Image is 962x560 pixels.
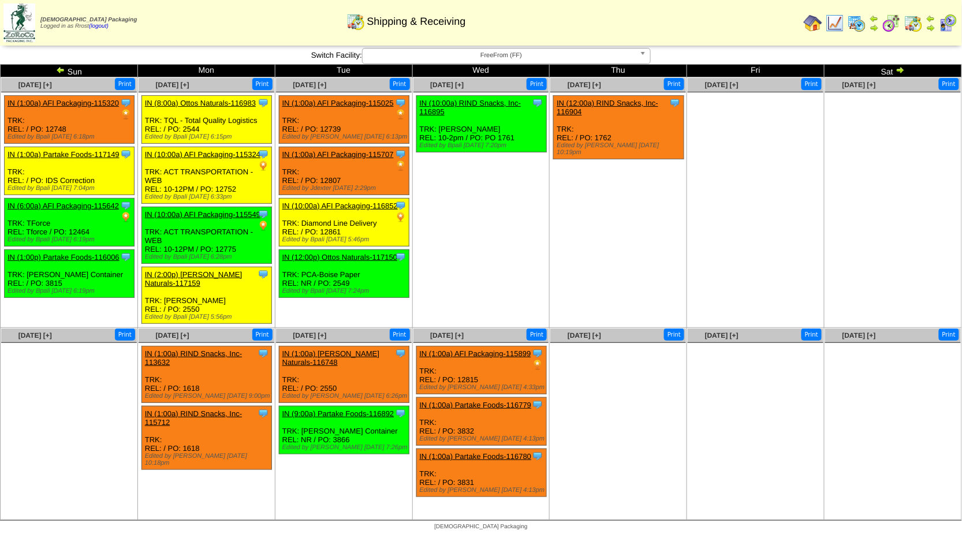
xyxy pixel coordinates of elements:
[145,409,242,427] a: IN (1:00a) RIND Snacks, Inc-115712
[842,331,876,339] span: [DATE] [+]
[568,81,601,89] a: [DATE] [+]
[258,220,269,232] img: PO
[532,359,543,371] img: PO
[252,328,273,341] button: Print
[145,133,271,140] div: Edited by Bpali [DATE] 6:15pm
[939,14,957,32] img: calendarcustomer.gif
[145,253,271,260] div: Edited by Bpali [DATE] 6:28pm
[842,81,876,89] a: [DATE] [+]
[89,23,109,29] a: (logout)
[120,148,132,160] img: Tooltip
[258,408,269,419] img: Tooltip
[420,401,532,409] a: IN (1:00a) Partake Foods-116779
[664,78,684,90] button: Print
[390,328,410,341] button: Print
[141,267,271,324] div: TRK: [PERSON_NAME] REL: / PO: 2550
[527,78,547,90] button: Print
[282,133,409,140] div: Edited by [PERSON_NAME] [DATE] 6:13pm
[8,150,120,159] a: IN (1:00a) Partake Foods-117149
[145,193,271,200] div: Edited by Bpali [DATE] 6:33pm
[145,210,260,219] a: IN (10:00a) AFI Packaging-115549
[18,331,52,339] a: [DATE] [+]
[145,453,271,466] div: Edited by [PERSON_NAME] [DATE] 10:18pm
[141,207,271,264] div: TRK: ACT TRANSPORTATION - WEB REL: 10-12PM / PO: 12775
[804,14,822,32] img: home.gif
[568,331,601,339] a: [DATE] [+]
[156,81,189,89] a: [DATE] [+]
[141,147,271,204] div: TRK: ACT TRANSPORTATION - WEB REL: 10-12PM / PO: 12752
[156,331,189,339] a: [DATE] [+]
[848,14,866,32] img: calendarprod.gif
[145,349,242,367] a: IN (1:00a) RIND Snacks, Inc-113632
[430,331,464,339] a: [DATE] [+]
[395,211,407,223] img: PO
[664,328,684,341] button: Print
[669,97,681,109] img: Tooltip
[252,78,273,90] button: Print
[5,199,135,247] div: TRK: TForce REL: Tforce / PO: 12464
[293,81,326,89] span: [DATE] [+]
[293,331,326,339] a: [DATE] [+]
[282,349,379,367] a: IN (1:00a) [PERSON_NAME] Naturals-116748
[1,65,138,77] td: Sun
[430,81,464,89] a: [DATE] [+]
[416,398,546,446] div: TRK: REL: / PO: 3832
[420,384,546,391] div: Edited by [PERSON_NAME] [DATE] 4:33pm
[687,65,825,77] td: Fri
[40,17,137,23] span: [DEMOGRAPHIC_DATA] Packaging
[282,444,409,451] div: Edited by [PERSON_NAME] [DATE] 7:26pm
[141,96,271,144] div: TRK: TQL - Total Quality Logistics REL: / PO: 2544
[8,99,119,107] a: IN (1:00a) AFI Packaging-115320
[395,97,407,109] img: Tooltip
[395,251,407,263] img: Tooltip
[56,65,65,74] img: arrowleft.gif
[282,393,409,400] div: Edited by [PERSON_NAME] [DATE] 6:26pm
[258,97,269,109] img: Tooltip
[420,435,546,442] div: Edited by [PERSON_NAME] [DATE] 4:13pm
[554,96,684,159] div: TRK: REL: / PO: 1762
[532,450,543,462] img: Tooltip
[282,150,394,159] a: IN (1:00a) AFI Packaging-115707
[367,48,635,62] span: FreeFrom (FF)
[282,99,394,107] a: IN (1:00a) AFI Packaging-115025
[279,199,409,247] div: TRK: Diamond Line Delivery REL: / PO: 12861
[420,349,531,358] a: IN (1:00a) AFI Packaging-115899
[120,97,132,109] img: Tooltip
[5,250,135,298] div: TRK: [PERSON_NAME] Container REL: / PO: 3815
[532,399,543,410] img: Tooltip
[870,23,879,32] img: arrowright.gif
[282,201,398,210] a: IN (10:00a) AFI Packaging-116852
[395,200,407,211] img: Tooltip
[705,331,739,339] span: [DATE] [+]
[258,148,269,160] img: Tooltip
[926,23,935,32] img: arrowright.gif
[416,96,546,152] div: TRK: [PERSON_NAME] REL: 10-2pm / PO: PO 1761
[120,251,132,263] img: Tooltip
[395,348,407,359] img: Tooltip
[939,78,959,90] button: Print
[939,328,959,341] button: Print
[395,109,407,120] img: PO
[279,346,409,403] div: TRK: REL: / PO: 2550
[420,452,532,461] a: IN (1:00a) Partake Foods-116780
[145,393,271,400] div: Edited by [PERSON_NAME] [DATE] 9:00pm
[115,328,135,341] button: Print
[557,99,658,116] a: IN (12:00a) RIND Snacks, Inc-116904
[5,147,135,195] div: TRK: REL: / PO: IDS Correction
[279,96,409,144] div: TRK: REL: / PO: 12739
[825,65,962,77] td: Sat
[420,142,546,149] div: Edited by Bpali [DATE] 7:20pm
[896,65,905,74] img: arrowright.gif
[120,211,132,223] img: PO
[282,409,394,418] a: IN (9:00a) Partake Foods-116892
[8,236,134,243] div: Edited by Bpali [DATE] 6:19pm
[532,97,543,109] img: Tooltip
[826,14,844,32] img: line_graph.gif
[801,328,822,341] button: Print
[557,142,683,156] div: Edited by [PERSON_NAME] [DATE] 10:19pm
